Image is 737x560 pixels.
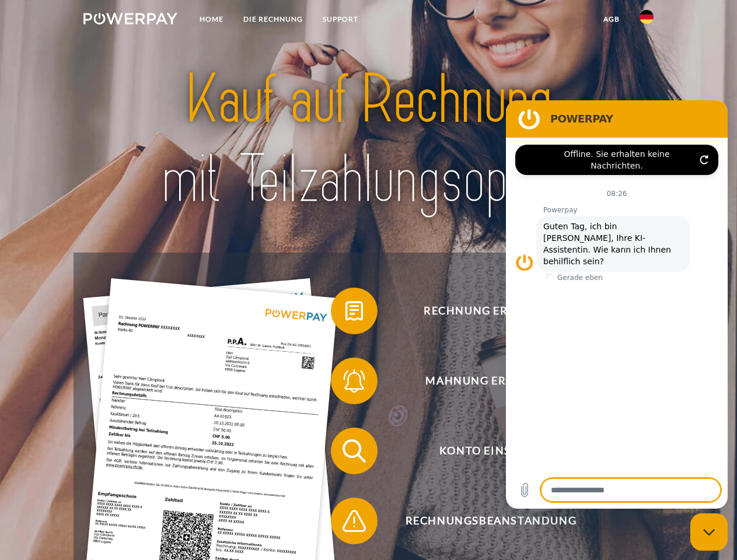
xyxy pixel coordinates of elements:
[190,9,233,30] a: Home
[348,498,634,544] span: Rechnungsbeanstandung
[111,56,626,223] img: title-powerpay_de.svg
[331,288,634,334] button: Rechnung erhalten?
[593,9,630,30] a: agb
[331,358,634,404] button: Mahnung erhalten?
[331,498,634,544] button: Rechnungsbeanstandung
[690,513,728,551] iframe: Schaltfläche zum Öffnen des Messaging-Fensters; Konversation läuft
[233,9,313,30] a: DIE RECHNUNG
[348,358,634,404] span: Mahnung erhalten?
[348,428,634,474] span: Konto einsehen
[340,436,369,466] img: qb_search.svg
[340,506,369,535] img: qb_warning.svg
[313,9,368,30] a: SUPPORT
[331,428,634,474] button: Konto einsehen
[83,13,177,24] img: logo-powerpay-white.svg
[340,296,369,325] img: qb_bill.svg
[348,288,634,334] span: Rechnung erhalten?
[506,100,728,509] iframe: Messaging-Fenster
[640,10,654,24] img: de
[340,366,369,395] img: qb_bell.svg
